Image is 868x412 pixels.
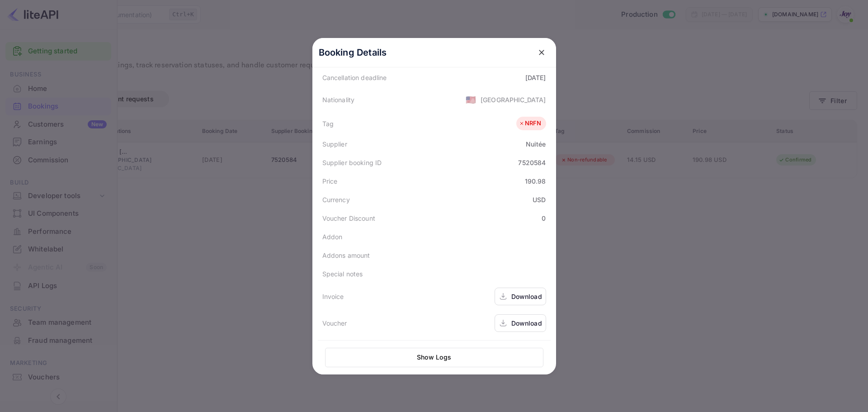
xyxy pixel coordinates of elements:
[322,269,363,279] div: Special notes
[322,73,387,82] div: Cancellation deadline
[319,46,387,59] p: Booking Details
[322,139,347,149] div: Supplier
[322,318,347,328] div: Voucher
[322,119,334,128] div: Tag
[533,195,546,204] div: USD
[322,213,375,223] div: Voucher Discount
[511,292,542,301] div: Download
[322,251,370,260] div: Addons amount
[518,158,546,167] div: 7520584
[325,348,543,367] button: Show Logs
[525,176,546,186] div: 190.98
[322,195,350,204] div: Currency
[322,176,338,186] div: Price
[322,232,343,242] div: Addon
[525,73,546,82] div: [DATE]
[481,95,546,104] div: [GEOGRAPHIC_DATA]
[322,292,344,301] div: Invoice
[322,95,355,104] div: Nationality
[322,158,382,167] div: Supplier booking ID
[466,91,476,108] span: United States
[533,44,550,61] button: close
[519,119,542,128] div: NRFN
[542,213,546,223] div: 0
[511,318,542,328] div: Download
[526,139,546,149] div: Nuitée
